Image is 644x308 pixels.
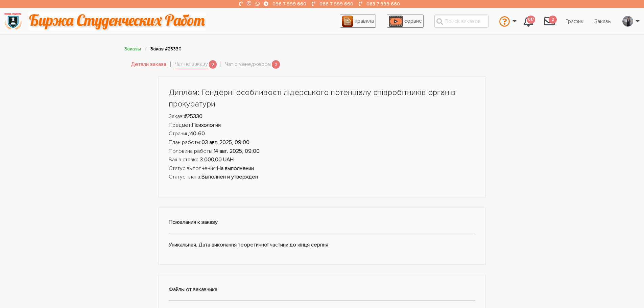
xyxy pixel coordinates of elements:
[169,147,476,156] li: Половина работы:
[175,60,208,69] a: Чат по заказу
[518,12,539,30] a: 617
[169,156,476,164] li: Ваша ставка:
[200,156,234,163] strong: 3 000,00 UAH
[4,12,22,30] img: logo-135dea9cf721667cc4ddb0c1795e3ba8b7f362e3d0c04e2cc90b931989920324.png
[169,286,217,293] strong: Файлы от заказчика
[169,138,476,147] li: План работы:
[28,12,206,30] img: motto-2ce64da2796df845c65ce8f9480b9c9d679903764b3ca6da4b6de107518df0fe.gif
[389,16,403,27] img: play_icon-49f7f135c9dc9a03216cfdbccbe1e3994649169d890fb554cedf0eac35a01ba8.png
[340,15,376,28] a: правила
[623,16,633,27] img: 20171208_160937.jpg
[404,18,422,24] span: сервис
[169,121,476,130] li: Предмет:
[589,15,617,28] a: Заказы
[214,148,260,155] strong: 14 авг. 2025, 09:00
[184,113,202,120] strong: #25330
[387,15,424,28] a: сервис
[169,219,218,226] strong: Пожелания к заказу
[131,60,166,69] a: Детали заказа
[434,15,488,28] input: Поиск заказов
[342,16,353,27] img: agreement_icon-feca34a61ba7f3d1581b08bc946b2ec1ccb426f67415f344566775c155b7f62c.png
[539,12,560,30] a: 2
[201,173,258,180] strong: Выполнен и утвержден
[272,1,306,7] a: 096 7 999 660
[549,16,557,24] span: 2
[272,60,280,69] span: 0
[169,164,476,173] li: Статус выполнения:
[225,60,271,69] a: Чат с менеджером
[124,46,141,52] a: Заказы
[527,16,535,24] span: 617
[169,129,476,138] li: Страниц:
[201,139,249,146] strong: 03 авг. 2025, 09:00
[169,173,476,182] li: Статус плана:
[355,18,374,24] span: правила
[560,15,589,28] a: График
[192,122,221,128] strong: Психология
[209,60,217,69] span: 0
[319,1,353,7] a: 066 7 999 660
[150,45,182,53] li: Заказ #25330
[158,208,486,265] div: Уникальная. Дата виконання теоретичної частини до кінця серпня
[217,165,254,172] strong: На выполнении
[366,1,400,7] a: 063 7 999 660
[190,130,205,137] strong: 40-60
[169,112,476,121] li: Заказ:
[169,87,476,110] h1: Диплом: Гендерні особливості лідерського потенціалу співробітників органів прокуратури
